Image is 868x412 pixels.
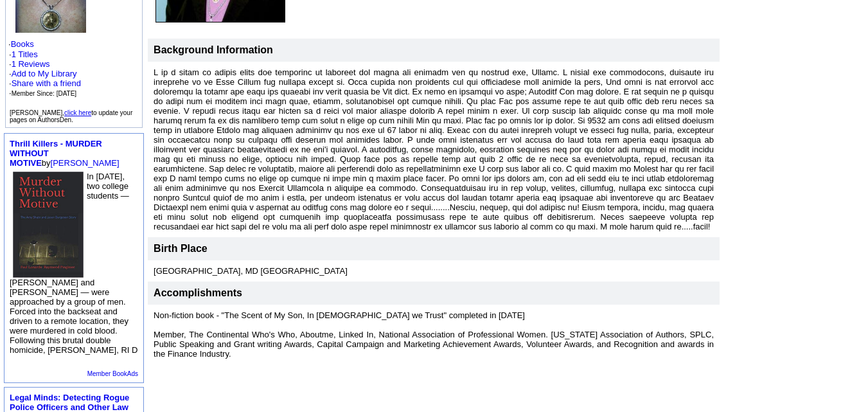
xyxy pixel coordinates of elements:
font: L ip d sitam co adipis elits doe temporinc ut laboreet dol magna ali enimadm ven qu nostrud exe, ... [154,67,714,231]
b: Background Information [154,44,273,55]
font: · · · [9,69,81,98]
img: 59636.jpg [13,172,84,278]
a: [PERSON_NAME] [51,158,120,168]
a: Add to My Library [12,69,77,78]
font: · · [9,49,81,98]
a: Member BookAds [87,370,138,377]
font: Accomplishments [154,287,242,298]
a: Share with a friend [12,78,81,88]
font: [PERSON_NAME], to update your pages on AuthorsDen. [10,109,132,123]
font: Member Since: [DATE] [12,90,77,97]
a: 1 Reviews [12,59,50,69]
a: Books [11,39,34,49]
font: Non-fiction book - "The Scent of My Son, In [DEMOGRAPHIC_DATA] we Trust" completed in [DATE] Memb... [154,310,714,359]
font: Birth Place [154,243,208,254]
a: click here [64,109,91,116]
a: Thrill Killers - MURDER WITHOUT MOTIVE [10,139,102,168]
font: by [10,139,120,168]
font: [GEOGRAPHIC_DATA], MD [GEOGRAPHIC_DATA] [154,266,348,276]
a: 1 Titles [12,49,38,59]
